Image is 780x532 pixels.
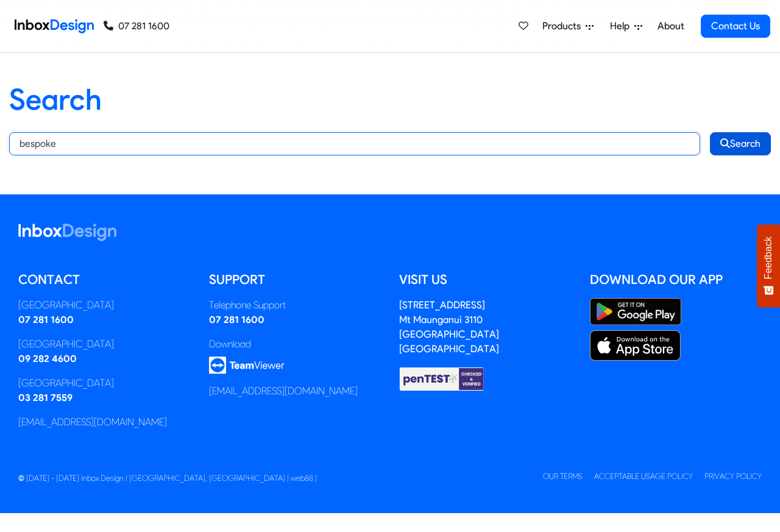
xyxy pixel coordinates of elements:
[209,298,381,313] div: Telephone Support
[704,472,762,481] a: Privacy Policy
[543,472,583,481] a: Our Terms
[18,314,74,325] a: 07 281 1600
[399,271,572,289] h5: Visit us
[9,82,771,118] h1: Search
[610,19,634,34] span: Help
[399,372,484,384] a: Checked & Verified by penTEST
[757,224,780,307] button: Feedback - Show survey
[209,271,381,289] h5: Support
[209,337,381,352] div: Download
[399,299,499,355] address: [STREET_ADDRESS] Mt Maunganui 3110 [GEOGRAPHIC_DATA] [GEOGRAPHIC_DATA]
[18,337,191,352] div: [GEOGRAPHIC_DATA]
[399,366,484,392] img: Checked & Verified by penTEST
[209,314,264,325] a: 07 281 1600
[104,19,169,34] a: 07 281 1600
[654,14,687,38] a: About
[590,330,681,361] img: Apple App Store
[18,298,191,313] div: [GEOGRAPHIC_DATA]
[18,271,191,289] h5: Contact
[710,132,771,155] button: Search
[590,298,681,325] img: Google Play Store
[763,236,774,279] span: Feedback
[18,392,73,403] a: 03 281 7559
[18,416,167,428] a: [EMAIL_ADDRESS][DOMAIN_NAME]
[209,385,358,397] a: [EMAIL_ADDRESS][DOMAIN_NAME]
[18,224,116,241] img: logo_inboxdesign_white.svg
[18,376,191,391] div: [GEOGRAPHIC_DATA]
[590,271,762,289] h5: Download our App
[9,132,700,155] input: Keywords
[399,299,499,355] a: [STREET_ADDRESS]Mt Maunganui 3110[GEOGRAPHIC_DATA][GEOGRAPHIC_DATA]
[542,19,586,34] span: Products
[594,472,693,481] a: Acceptable Usage Policy
[18,473,317,483] span: © [DATE] - [DATE] Inbox Design | [GEOGRAPHIC_DATA], [GEOGRAPHIC_DATA] | web88 |
[605,14,647,38] a: Help
[701,15,770,38] a: Contact Us
[18,353,77,364] a: 09 282 4600
[537,14,598,38] a: Products
[209,356,285,374] img: logo_teamviewer.svg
